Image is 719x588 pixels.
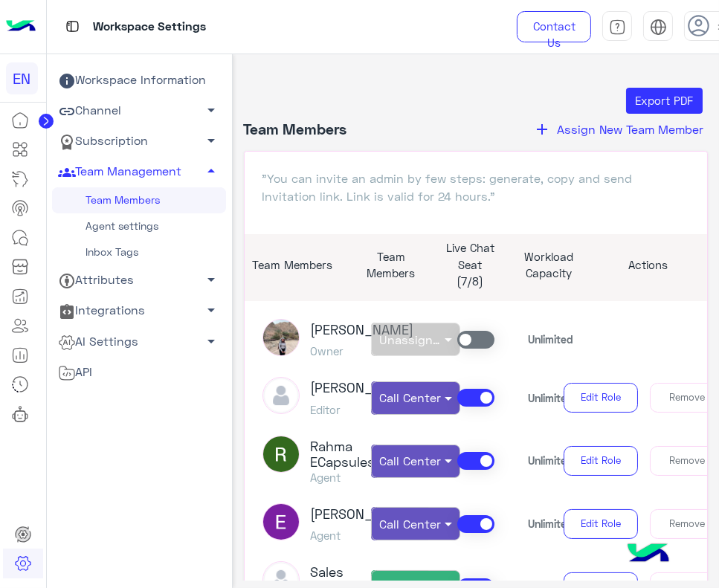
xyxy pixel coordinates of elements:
h5: Editor [311,403,414,416]
p: Unlimited [528,453,573,468]
i: add [533,120,551,138]
a: Team Management [52,157,226,187]
p: Workspace Settings [93,17,206,37]
span: API [58,363,93,382]
img: ACg8ocJg7QylV2pBUCFyk5lppPBQaKAfVyqvkpPg3oHdDDVFx_v1Cw=s96-c [262,436,300,473]
span: Export PDF [635,94,693,107]
h5: Owner [311,344,414,358]
span: arrow_drop_down [203,101,221,119]
h3: [PERSON_NAME] [311,506,414,523]
a: Inbox Tags [52,239,226,265]
p: Team Members [245,256,341,274]
span: Assign New Team Member [557,122,703,136]
h5: Agent [311,529,414,542]
a: Team Members [52,187,226,213]
button: Edit Role [564,446,638,476]
div: EN [6,62,38,94]
img: Logo [6,11,36,42]
img: tab [63,17,82,36]
p: (7/8) [442,273,498,290]
p: Workload Capacity [520,248,577,282]
button: Export PDF [626,88,703,114]
a: tab [602,11,632,42]
p: Unlimited [528,516,573,532]
h3: [PERSON_NAME] [311,380,414,396]
button: Edit Role [564,509,638,539]
span: arrow_drop_up [203,162,221,180]
img: tab [609,19,626,36]
a: Channel [52,96,226,126]
p: Actions [600,256,696,274]
h3: Rahma ECapsules [311,439,375,471]
a: AI Settings [52,326,226,357]
a: Workspace Information [52,65,226,96]
h4: Team Members [244,120,347,139]
img: hulul-logo.png [622,529,674,581]
img: picture [262,319,300,356]
span: arrow_drop_down [203,332,221,350]
a: Attributes [52,265,226,296]
h5: Agent [311,471,375,484]
button: Edit Role [564,383,638,413]
p: Live Chat Seat [442,239,498,273]
p: Team Members [363,248,419,282]
h3: [PERSON_NAME] [311,322,414,338]
img: defaultAdmin.png [262,377,300,414]
img: ACg8ocJxjSbAgF4bIT1QQTV7Co8YgNWjZHjD8pKqoriC8SuzEkt2Dw=s96-c [262,503,300,540]
p: "You can invite an admin by few steps: generate, copy and send Invitation link. Link is valid for... [262,169,690,205]
span: arrow_drop_down [203,132,221,149]
button: addAssign New Team Member [529,120,708,139]
p: Unlimited [528,332,573,347]
a: Contact Us [517,11,591,42]
span: Call Center [379,517,441,531]
span: arrow_drop_down [203,301,221,319]
a: Agent settings [52,213,226,239]
img: tab [650,19,667,36]
span: arrow_drop_down [203,271,221,288]
a: API [52,357,226,387]
a: Integrations [52,296,226,326]
a: Subscription [52,126,226,157]
p: Unlimited [528,390,573,406]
